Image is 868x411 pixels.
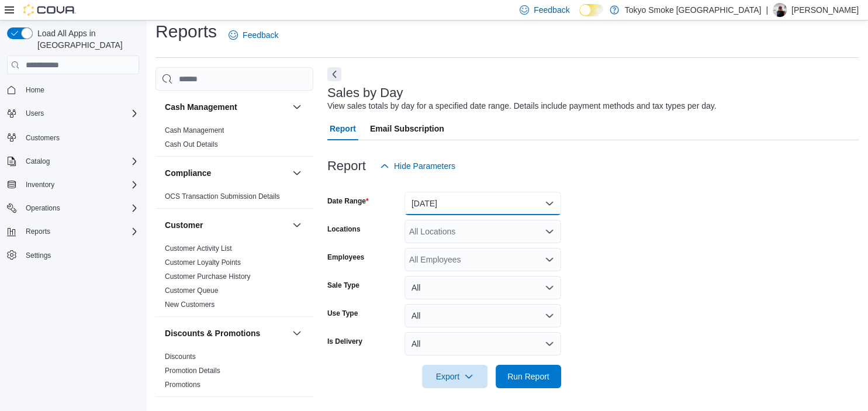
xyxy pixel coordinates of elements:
[327,86,403,100] h3: Sales by Day
[375,154,460,178] button: Hide Parameters
[370,117,444,140] span: Email Subscription
[165,301,215,309] a: New Customers
[327,67,341,81] button: Next
[165,167,288,179] button: Compliance
[21,225,139,239] span: Reports
[26,157,50,166] span: Catalog
[165,327,260,339] h3: Discounts & Promotions
[165,140,218,149] span: Cash Out Details
[165,167,211,179] h3: Compliance
[7,77,139,294] nav: Complex example
[165,126,224,135] span: Cash Management
[243,29,278,41] span: Feedback
[165,286,218,295] a: Customer Queue
[21,248,56,263] a: Settings
[21,106,49,120] button: Users
[165,352,196,361] span: Discounts
[165,272,251,281] span: Customer Purchase History
[165,258,241,267] span: Customer Loyalty Points
[21,201,139,215] span: Operations
[26,180,54,189] span: Inventory
[165,272,251,281] a: Customer Purchase History
[2,247,144,264] button: Settings
[2,129,144,146] button: Customers
[507,371,549,382] span: Run Report
[579,16,580,17] span: Dark Mode
[327,253,364,262] label: Employees
[327,100,717,112] div: View sales totals by day for a specified date range. Details include payment methods and tax type...
[155,123,313,156] div: Cash Management
[165,286,218,295] span: Customer Queue
[165,126,224,134] a: Cash Management
[165,219,203,231] h3: Customer
[545,255,554,264] button: Open list of options
[766,3,768,17] p: |
[394,160,455,172] span: Hide Parameters
[496,365,561,388] button: Run Report
[327,225,361,234] label: Locations
[2,223,144,240] button: Reports
[21,131,64,145] a: Customers
[26,203,60,213] span: Operations
[165,367,220,375] a: Promotion Details
[165,353,196,361] a: Discounts
[26,133,60,143] span: Customers
[26,109,44,118] span: Users
[290,100,304,114] button: Cash Management
[165,192,280,201] a: OCS Transaction Submission Details
[21,154,139,168] span: Catalog
[165,101,288,113] button: Cash Management
[290,218,304,232] button: Customer
[165,244,232,253] a: Customer Activity List
[404,192,561,215] button: [DATE]
[327,281,359,290] label: Sale Type
[2,153,144,170] button: Catalog
[155,241,313,316] div: Customer
[290,166,304,180] button: Compliance
[21,225,55,239] button: Reports
[165,192,280,201] span: OCS Transaction Submission Details
[21,248,139,263] span: Settings
[429,365,480,388] span: Export
[165,327,288,339] button: Discounts & Promotions
[773,3,787,17] div: Glenn Cook
[422,365,487,388] button: Export
[625,3,762,17] p: Tokyo Smoke [GEOGRAPHIC_DATA]
[155,350,313,396] div: Discounts & Promotions
[165,219,288,231] button: Customer
[791,3,859,17] p: [PERSON_NAME]
[165,300,215,309] span: New Customers
[23,4,76,16] img: Cova
[2,81,144,98] button: Home
[327,337,362,346] label: Is Delivery
[327,309,358,318] label: Use Type
[290,326,304,340] button: Discounts & Promotions
[21,82,139,97] span: Home
[165,366,220,375] span: Promotion Details
[155,20,217,43] h1: Reports
[404,332,561,355] button: All
[545,227,554,236] button: Open list of options
[165,140,218,148] a: Cash Out Details
[26,85,44,95] span: Home
[327,196,369,206] label: Date Range
[579,4,604,16] input: Dark Mode
[224,23,283,47] a: Feedback
[404,304,561,327] button: All
[330,117,356,140] span: Report
[21,178,139,192] span: Inventory
[155,189,313,208] div: Compliance
[21,178,59,192] button: Inventory
[165,101,237,113] h3: Cash Management
[21,83,49,97] a: Home
[327,159,366,173] h3: Report
[165,380,200,389] span: Promotions
[2,177,144,193] button: Inventory
[26,251,51,260] span: Settings
[21,154,54,168] button: Catalog
[21,106,139,120] span: Users
[2,105,144,122] button: Users
[534,4,569,16] span: Feedback
[404,276,561,299] button: All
